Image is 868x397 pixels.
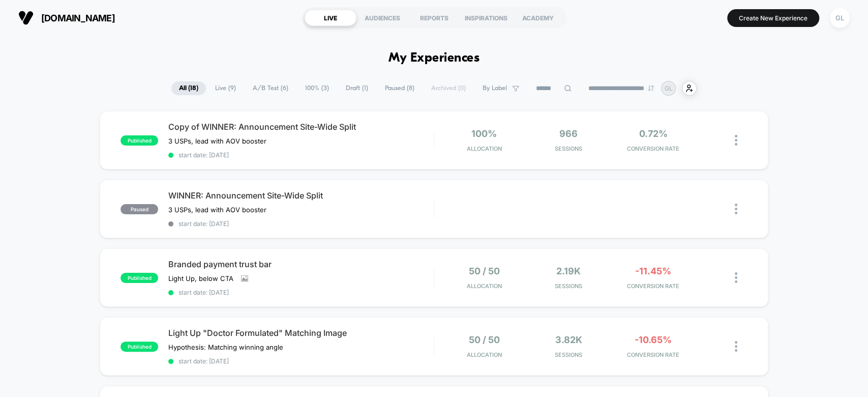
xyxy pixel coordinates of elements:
span: [DOMAIN_NAME] [41,13,115,23]
img: close [735,272,737,283]
span: Sessions [529,282,608,290]
span: Light Up, below CTA [168,274,233,282]
span: 2.19k [556,266,581,276]
span: Branded payment trust bar [168,259,433,269]
div: LIVE [305,10,356,26]
div: ACADEMY [512,10,564,26]
span: Sessions [529,351,608,358]
span: start date: [DATE] [168,151,433,159]
span: A/B Test ( 6 ) [245,81,296,95]
img: close [735,135,737,146]
span: 0.72% [639,128,667,139]
span: -11.45% [635,266,671,276]
span: Hypothesis: Matching winning angle [168,343,283,351]
span: 100% [471,128,497,139]
img: close [735,204,737,214]
div: REPORTS [408,10,460,26]
span: 3.82k [555,334,582,345]
span: 3 USPs, lead with AOV booster [168,137,266,145]
span: paused [121,204,158,214]
div: AUDIENCES [356,10,408,26]
img: Visually logo [18,10,34,25]
span: Light Up "Doctor Formulated" Matching Image [168,328,433,338]
span: -10.65% [635,334,672,345]
img: close [735,341,737,352]
span: Live ( 9 ) [207,81,244,95]
h1: My Experiences [388,51,480,66]
span: CONVERSION RATE [613,145,693,152]
span: 100% ( 3 ) [297,81,337,95]
div: GL [830,8,850,28]
span: Draft ( 1 ) [338,81,376,95]
span: Allocation [467,145,502,152]
button: GL [827,8,853,29]
span: start date: [DATE] [168,357,433,365]
div: INSPIRATIONS [460,10,512,26]
img: end [648,85,654,91]
span: CONVERSION RATE [613,351,693,358]
span: start date: [DATE] [168,220,433,228]
span: published [121,342,158,352]
p: GL [665,84,673,92]
span: Allocation [467,351,502,358]
span: By Label [483,84,507,92]
span: Sessions [529,145,608,152]
span: start date: [DATE] [168,289,433,296]
span: Copy of WINNER: Announcement Site-Wide Split [168,122,433,132]
button: [DOMAIN_NAME] [15,10,118,26]
span: 3 USPs, lead with AOV booster [168,206,266,214]
span: Paused ( 8 ) [377,81,422,95]
button: Create New Experience [727,9,819,27]
span: Allocation [467,282,502,290]
span: published [121,135,158,146]
span: WINNER: Announcement Site-Wide Split [168,190,433,201]
span: 50 / 50 [469,266,500,276]
span: 966 [559,128,578,139]
span: CONVERSION RATE [613,282,693,290]
span: 50 / 50 [469,334,500,345]
span: published [121,273,158,283]
span: All ( 18 ) [171,81,206,95]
